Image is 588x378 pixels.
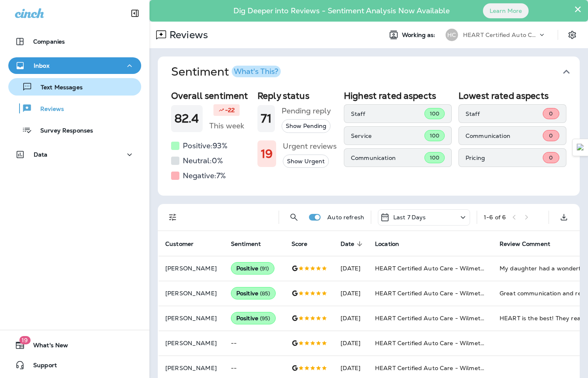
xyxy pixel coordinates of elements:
[8,57,141,74] button: Inbox
[231,287,276,299] div: Positive
[8,337,141,353] button: 19What's New
[375,240,410,248] span: Location
[574,2,582,16] button: Close
[334,331,369,356] td: [DATE]
[446,29,458,41] div: HC
[260,265,269,272] span: ( 91 )
[375,339,486,347] span: HEART Certified Auto Care - Wilmette
[577,144,584,151] img: Detect Auto
[282,119,331,133] button: Show Pending
[32,84,83,92] p: Text Messages
[463,32,538,38] p: HEART Certified Auto Care
[549,154,553,161] span: 0
[8,33,141,50] button: Companies
[500,241,550,248] span: Review Comment
[171,91,251,101] h2: Overall sentiment
[344,91,452,101] h2: Highest rated aspects
[430,110,439,117] span: 100
[183,139,228,152] h5: Positive: 93 %
[341,241,355,248] span: Date
[183,154,223,167] h5: Neutral: 0 %
[231,240,272,248] span: Sentiment
[465,133,543,139] p: Communication
[25,362,57,372] span: Support
[34,151,48,158] p: Data
[483,3,529,18] button: Learn More
[8,78,141,96] button: Text Messages
[209,10,474,12] p: Dig Deeper into Reviews - Sentiment Analysis Now Available
[261,112,272,125] h1: 71
[25,342,68,352] span: What's New
[549,132,553,139] span: 0
[327,214,364,221] p: Auto refresh
[484,214,506,221] div: 1 - 6 of 6
[351,110,424,117] p: Staff
[174,112,199,125] h1: 82.4
[32,127,93,135] p: Survey Responses
[234,68,278,75] div: What's This?
[183,169,226,182] h5: Negative: 7 %
[556,209,572,226] button: Export as CSV
[375,364,486,372] span: HEART Certified Auto Care - Wilmette
[8,146,141,163] button: Data
[32,106,64,113] p: Reviews
[19,336,30,344] span: 19
[164,56,586,87] button: SentimentWhat's This?
[430,132,439,139] span: 100
[286,209,302,226] button: Search Reviews
[225,106,235,114] p: -22
[8,121,141,139] button: Survey Responses
[402,32,437,39] span: Working as:
[260,315,270,322] span: ( 95 )
[465,155,543,161] p: Pricing
[334,256,369,281] td: [DATE]
[165,240,204,248] span: Customer
[165,241,194,248] span: Customer
[282,104,331,118] h5: Pending reply
[283,155,329,168] button: Show Urgent
[224,331,285,356] td: --
[164,209,181,226] button: Filters
[33,38,65,45] p: Companies
[165,365,218,371] p: [PERSON_NAME]
[232,66,281,77] button: What's This?
[292,241,308,248] span: Score
[375,314,486,322] span: HEART Certified Auto Care - Wilmette
[341,240,365,248] span: Date
[171,65,281,79] h1: Sentiment
[8,100,141,117] button: Reviews
[334,306,369,331] td: [DATE]
[209,119,244,133] h5: This week
[351,155,424,161] p: Communication
[465,110,543,117] p: Staff
[8,357,141,373] button: Support
[393,214,426,221] p: Last 7 Days
[165,290,218,297] p: [PERSON_NAME]
[334,281,369,306] td: [DATE]
[283,140,337,153] h5: Urgent reviews
[261,147,273,161] h1: 19
[375,290,486,297] span: HEART Certified Auto Care - Wilmette
[34,62,49,69] p: Inbox
[260,290,270,297] span: ( 85 )
[430,154,439,161] span: 100
[166,29,208,41] p: Reviews
[292,240,318,248] span: Score
[458,91,566,101] h2: Lowest rated aspects
[375,241,399,248] span: Location
[500,240,561,248] span: Review Comment
[549,110,553,117] span: 0
[565,27,580,42] button: Settings
[231,312,276,324] div: Positive
[231,262,274,275] div: Positive
[231,241,261,248] span: Sentiment
[165,315,218,322] p: [PERSON_NAME]
[375,265,486,272] span: HEART Certified Auto Care - Wilmette
[158,87,580,196] div: SentimentWhat's This?
[123,5,147,22] button: Collapse Sidebar
[257,91,337,101] h2: Reply status
[165,340,218,346] p: [PERSON_NAME]
[351,133,424,139] p: Service
[165,265,218,272] p: [PERSON_NAME]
